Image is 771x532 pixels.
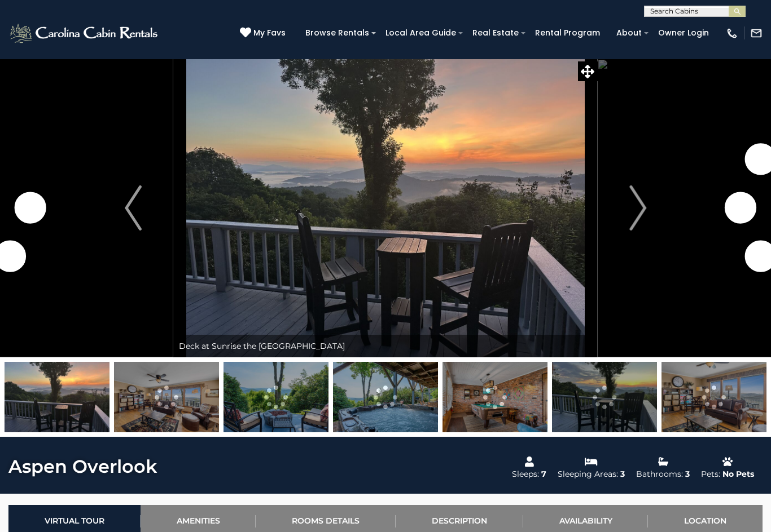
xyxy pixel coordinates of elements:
[380,24,462,42] a: Local Area Guide
[240,27,288,39] a: My Favs
[173,335,597,357] div: Deck at Sunrise the [GEOGRAPHIC_DATA]
[611,24,647,42] a: About
[662,362,766,432] img: 168299044
[629,185,646,230] img: arrow
[300,24,375,42] a: Browse Rentals
[529,24,606,42] a: Rental Program
[93,59,173,357] button: Previous
[253,27,286,39] span: My Favs
[652,24,715,42] a: Owner Login
[552,362,657,432] img: 168979823
[443,362,547,432] img: 168299030
[125,185,142,230] img: arrow
[598,59,678,357] button: Next
[750,27,763,39] img: mail-regular-white.png
[467,24,524,42] a: Real Estate
[333,362,438,432] img: 163264231
[8,22,161,45] img: White-1-2.png
[5,362,109,432] img: 168979826
[726,27,738,39] img: phone-regular-white.png
[114,362,219,432] img: 168299013
[224,362,328,432] img: 163264241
